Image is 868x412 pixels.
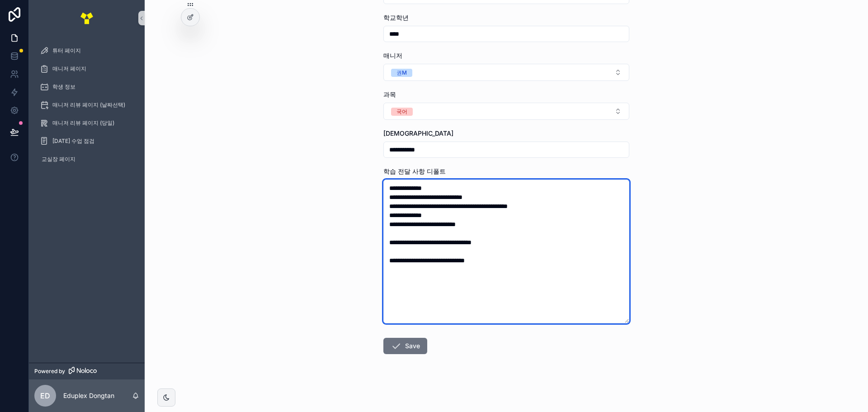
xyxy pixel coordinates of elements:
button: Save [383,338,427,354]
a: 매니저 페이지 [34,61,139,77]
span: 학생 정보 [52,83,75,90]
span: 교실장 페이지 [42,156,75,163]
a: [DATE] 수업 점검 [34,133,139,149]
a: 교실장 페이지 [34,151,139,167]
div: 국어 [396,108,407,116]
span: 학습 전달 사항 디폴트 [383,167,446,175]
span: 매니저 리뷰 페이지 (당일) [52,119,114,127]
a: 튜터 페이지 [34,43,139,59]
span: 튜터 페이지 [52,47,81,54]
button: Select Button [383,103,629,120]
a: 매니저 리뷰 페이지 (날짜선택) [34,97,139,113]
span: [DATE] 수업 점검 [52,137,94,145]
p: Eduplex Dongtan [63,391,114,400]
div: 권M [396,69,407,77]
span: 과목 [383,90,396,98]
img: App logo [80,11,94,25]
span: 학교학년 [383,14,409,21]
div: scrollable content [29,36,145,179]
span: 매니저 리뷰 페이지 (날짜선택) [52,101,125,109]
button: Select Button [383,64,629,81]
span: 매니저 페이지 [52,65,86,72]
a: 매니저 리뷰 페이지 (당일) [34,115,139,131]
span: [DEMOGRAPHIC_DATA] [383,129,453,137]
a: 학생 정보 [34,79,139,95]
span: ED [40,390,50,401]
span: 매니저 [383,52,402,59]
span: Powered by [34,368,65,375]
a: Powered by [29,363,145,379]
